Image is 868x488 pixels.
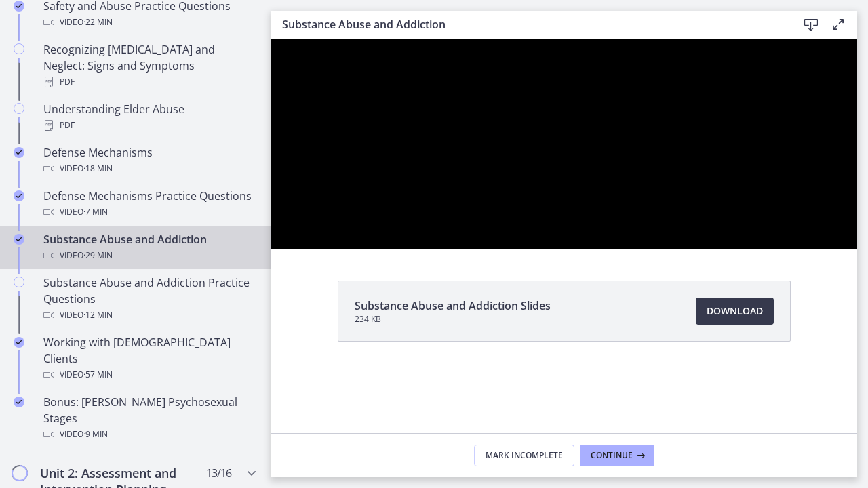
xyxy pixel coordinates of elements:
[14,147,24,158] i: Completed
[43,367,255,383] div: Video
[43,426,255,443] div: Video
[83,161,113,177] span: · 18 min
[83,204,108,220] span: · 7 min
[83,247,113,264] span: · 29 min
[474,445,574,466] button: Mark Incomplete
[43,117,255,134] div: PDF
[696,298,774,325] a: Download
[43,188,255,220] div: Defense Mechanisms Practice Questions
[707,303,763,319] span: Download
[271,39,857,249] iframe: Video Lesson
[486,450,563,461] span: Mark Incomplete
[14,234,24,245] i: Completed
[14,396,24,407] i: Completed
[43,334,255,383] div: Working with [DEMOGRAPHIC_DATA] Clients
[43,307,255,323] div: Video
[43,274,255,323] div: Substance Abuse and Addiction Practice Questions
[43,144,255,177] div: Defense Mechanisms
[43,41,255,90] div: Recognizing [MEDICAL_DATA] and Neglect: Signs and Symptoms
[43,247,255,264] div: Video
[591,450,633,461] span: Continue
[14,190,24,201] i: Completed
[83,426,108,443] span: · 9 min
[355,298,551,314] span: Substance Abuse and Addiction Slides
[43,14,255,30] div: Video
[83,14,113,30] span: · 22 min
[282,16,776,33] h3: Substance Abuse and Addiction
[83,367,113,383] span: · 57 min
[43,101,255,134] div: Understanding Elder Abuse
[43,394,255,443] div: Bonus: [PERSON_NAME] Psychosexual Stages
[206,465,231,481] span: 13 / 16
[43,204,255,220] div: Video
[580,445,654,466] button: Continue
[14,337,24,348] i: Completed
[83,307,113,323] span: · 12 min
[43,161,255,177] div: Video
[355,314,551,325] span: 234 KB
[14,1,24,12] i: Completed
[43,74,255,90] div: PDF
[43,231,255,264] div: Substance Abuse and Addiction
